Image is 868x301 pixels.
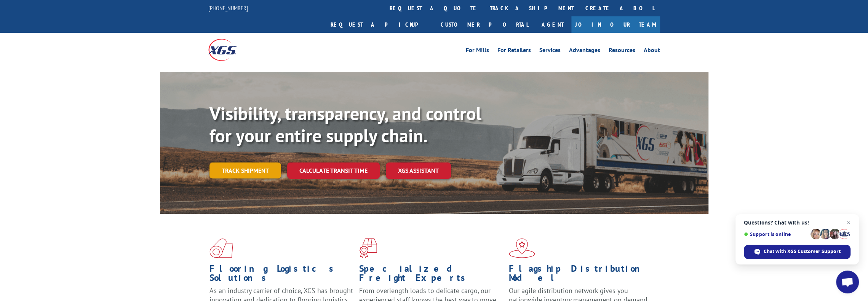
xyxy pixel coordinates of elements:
a: XGS ASSISTANT [386,162,451,179]
h1: Flagship Distribution Model [509,264,653,286]
a: Agent [534,16,571,33]
a: Advantages [569,47,600,56]
a: Join Our Team [571,16,660,33]
a: Services [539,47,561,56]
img: xgs-icon-total-supply-chain-intelligence-red [209,238,233,258]
a: About [644,47,660,56]
img: xgs-icon-focused-on-flooring-red [359,238,377,258]
img: xgs-icon-flagship-distribution-model-red [509,238,535,258]
a: For Mills [466,47,489,56]
a: Calculate transit time [287,162,380,179]
a: Resources [609,47,635,56]
a: [PHONE_NUMBER] [208,4,248,12]
div: Chat with XGS Customer Support [744,245,850,259]
a: Track shipment [209,162,281,178]
span: Questions? Chat with us! [744,220,850,226]
span: Close chat [844,218,853,227]
b: Visibility, transparency, and control for your entire supply chain. [209,102,481,147]
a: Customer Portal [435,16,534,33]
a: For Retailers [497,47,531,56]
h1: Specialized Freight Experts [359,264,503,286]
div: Open chat [836,271,859,293]
a: Request a pickup [325,16,435,33]
h1: Flooring Logistics Solutions [209,264,353,286]
span: Support is online [744,231,808,237]
span: Chat with XGS Customer Support [764,248,841,255]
